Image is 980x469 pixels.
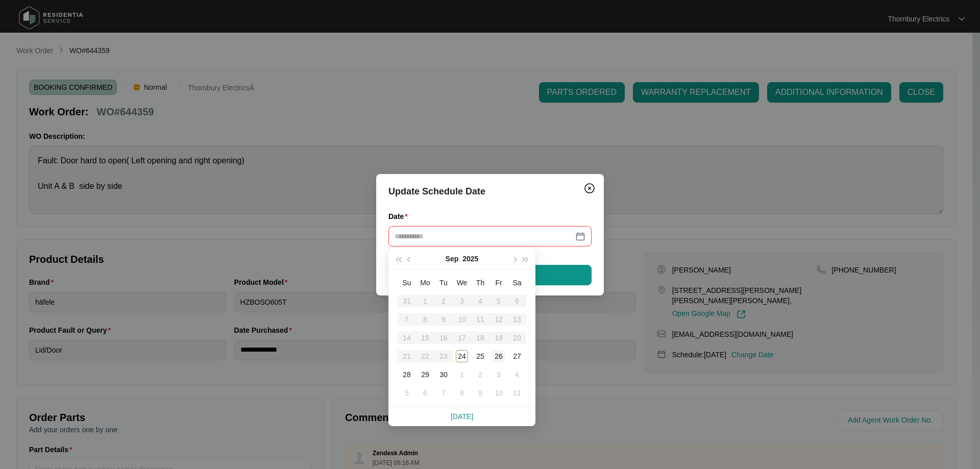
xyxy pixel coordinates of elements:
[508,365,526,384] td: 2025-10-04
[434,384,453,402] td: 2025-10-07
[456,368,468,381] div: 1
[451,412,473,421] a: [DATE]
[398,384,416,402] td: 2025-10-05
[437,387,450,399] div: 7
[453,365,471,384] td: 2025-10-01
[471,347,489,365] td: 2025-09-25
[456,387,468,399] div: 8
[416,274,434,292] th: Mo
[511,350,523,362] div: 27
[511,368,523,381] div: 4
[401,387,413,399] div: 5
[489,365,508,384] td: 2025-10-03
[416,384,434,402] td: 2025-10-06
[419,368,431,381] div: 29
[471,384,489,402] td: 2025-10-09
[462,249,478,269] button: 2025
[493,387,505,399] div: 10
[471,274,489,292] th: Th
[437,368,450,381] div: 30
[511,387,523,399] div: 11
[395,231,573,242] input: Date
[581,180,598,196] button: Close
[508,347,526,365] td: 2025-09-27
[388,246,592,258] div: Please enter your date.
[401,368,413,381] div: 28
[474,350,486,362] div: 25
[434,274,453,292] th: Tu
[446,249,459,269] button: Sep
[508,274,526,292] th: Sa
[583,182,596,194] img: closeCircle
[388,184,592,199] div: Update Schedule Date
[419,387,431,399] div: 6
[474,368,486,381] div: 2
[416,365,434,384] td: 2025-09-29
[493,350,505,362] div: 26
[489,274,508,292] th: Fr
[453,384,471,402] td: 2025-10-08
[453,274,471,292] th: We
[493,368,505,381] div: 3
[398,274,416,292] th: Su
[489,347,508,365] td: 2025-09-26
[508,384,526,402] td: 2025-10-11
[471,365,489,384] td: 2025-10-02
[388,211,412,221] label: Date
[489,384,508,402] td: 2025-10-10
[474,387,486,399] div: 9
[434,365,453,384] td: 2025-09-30
[453,347,471,365] td: 2025-09-24
[398,365,416,384] td: 2025-09-28
[456,350,468,362] div: 24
